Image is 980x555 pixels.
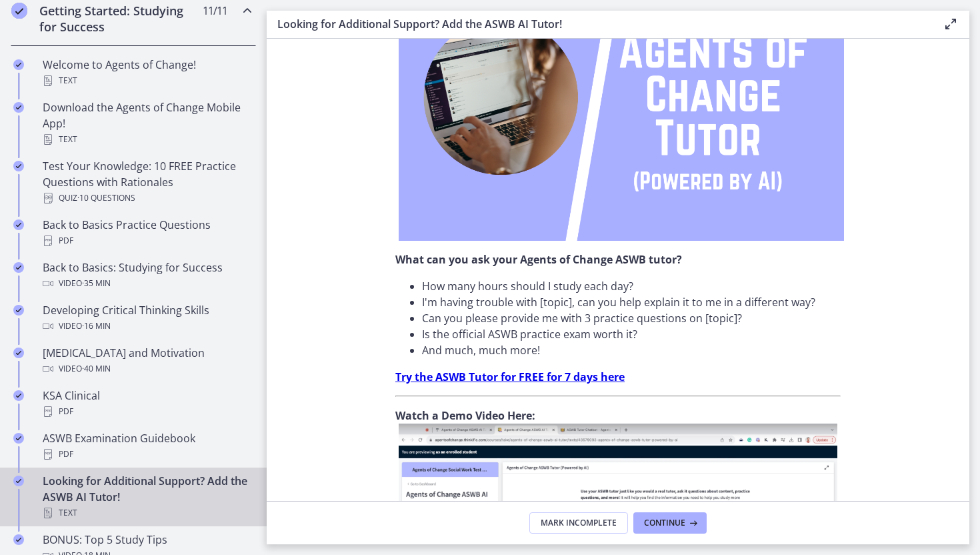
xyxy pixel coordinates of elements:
i: Completed [13,390,24,401]
div: PDF [43,233,251,249]
div: Back to Basics Practice Questions [43,217,251,249]
div: Text [43,505,251,521]
i: Completed [13,433,24,444]
strong: Watch a Demo Video Here: [395,408,535,423]
div: Text [43,131,251,147]
span: · 10 Questions [77,190,135,206]
i: Completed [13,161,24,171]
div: Video [43,275,251,292]
li: Can you please provide me with 3 practice questions on [topic]? [422,310,841,326]
i: Completed [13,476,24,486]
i: Completed [13,102,24,113]
h2: Getting Started: Studying for Success [39,3,202,35]
div: PDF [43,404,251,420]
i: Completed [13,59,24,70]
div: Looking for Additional Support? Add the ASWB AI Tutor! [43,473,251,521]
i: Completed [11,3,27,19]
div: [MEDICAL_DATA] and Motivation [43,345,251,377]
div: Text [43,73,251,89]
div: Download the Agents of Change Mobile App! [43,99,251,147]
span: Continue [644,518,685,528]
span: Mark Incomplete [541,518,617,528]
li: How many hours should I study each day? [422,278,841,294]
i: Completed [13,534,24,545]
i: Completed [13,262,24,273]
span: · 40 min [82,361,111,377]
div: Developing Critical Thinking Skills [43,302,251,334]
li: I'm having trouble with [topic], can you help explain it to me in a different way? [422,294,841,310]
div: PDF [43,446,251,462]
li: And much, much more! [422,342,841,358]
div: Video [43,361,251,377]
i: Completed [13,305,24,316]
div: Quiz [43,190,251,206]
a: Try the ASWB Tutor for FREE for 7 days here [395,370,625,384]
span: · 16 min [82,318,111,334]
div: Back to Basics: Studying for Success [43,259,251,292]
div: KSA Clinical [43,388,251,420]
strong: What can you ask your Agents of Change ASWB tutor? [395,252,682,267]
h3: Looking for Additional Support? Add the ASWB AI Tutor! [277,16,921,32]
span: 11 / 11 [203,3,227,19]
button: Continue [633,512,707,534]
div: Video [43,318,251,334]
div: Test Your Knowledge: 10 FREE Practice Questions with Rationales [43,158,251,206]
div: Welcome to Agents of Change! [43,57,251,89]
li: Is the official ASWB practice exam worth it? [422,326,841,342]
i: Completed [13,348,24,358]
div: ASWB Examination Guidebook [43,430,251,462]
button: Mark Incomplete [529,512,628,534]
i: Completed [13,219,24,230]
span: · 35 min [82,275,111,292]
